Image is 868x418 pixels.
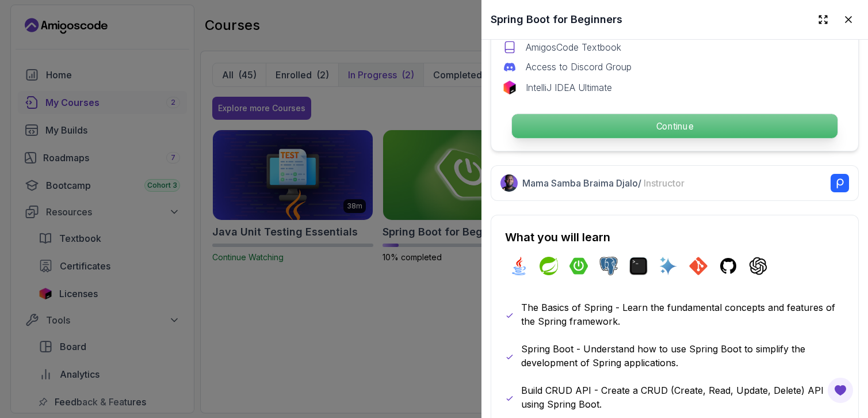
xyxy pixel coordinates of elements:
img: jetbrains logo [503,81,517,94]
img: java logo [510,257,528,275]
img: spring logo [540,257,558,275]
span: Instructor [644,177,685,189]
p: Continue [512,114,838,138]
img: git logo [689,257,708,275]
h2: Spring Boot for Beginners [491,12,622,28]
img: postgres logo [599,257,618,275]
img: Nelson Djalo [500,174,518,192]
p: Build CRUD API - Create a CRUD (Create, Read, Update, Delete) API using Spring Boot. [521,383,844,411]
img: ai logo [659,257,678,275]
p: IntelliJ IDEA Ultimate [526,81,612,94]
p: Spring Boot - Understand how to use Spring Boot to simplify the development of Spring applications. [521,342,844,370]
h2: What you will learn [505,229,844,245]
p: Mama Samba Braima Djalo / [522,176,685,190]
p: Access to Discord Group [526,60,632,74]
button: Expand drawer [813,9,833,30]
p: The Basics of Spring - Learn the fundamental concepts and features of the Spring framework. [521,301,844,328]
img: github logo [719,257,737,275]
img: terminal logo [629,257,648,275]
img: spring-boot logo [569,257,588,275]
button: Open Feedback Button [827,377,854,404]
img: chatgpt logo [749,257,767,275]
p: AmigosCode Textbook [526,40,621,54]
button: Continue [511,113,838,139]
